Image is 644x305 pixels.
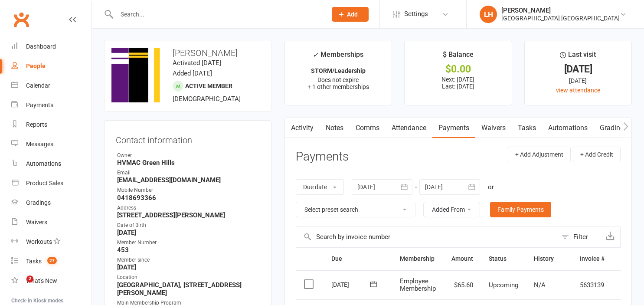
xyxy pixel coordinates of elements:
button: Filter [557,226,600,247]
div: $ Balance [443,49,474,65]
strong: [GEOGRAPHIC_DATA], [STREET_ADDRESS][PERSON_NAME] [117,281,260,297]
div: Mobile Number [117,186,260,194]
div: Filter [573,232,588,242]
a: Dashboard [11,37,92,56]
div: Dashboard [26,43,56,50]
th: History [526,248,572,270]
i: ✓ [313,51,318,59]
a: Comms [350,118,386,138]
a: Reports [11,115,92,134]
div: Location [117,273,260,282]
iframe: Intercom live chat [9,275,29,296]
a: Tasks [512,118,542,138]
a: Automations [542,118,594,138]
span: Active member [185,82,232,89]
div: [DATE] [533,76,624,85]
img: image1750898189.png [111,48,166,102]
span: Upcoming [489,281,518,289]
a: People [11,56,92,76]
div: Gradings [26,199,51,206]
a: Product Sales [11,174,92,193]
button: Added From [423,202,480,217]
span: + 1 other memberships [307,83,369,90]
a: Clubworx [10,9,32,30]
a: Workouts [11,232,92,252]
span: Add [347,11,358,18]
a: view attendance [556,87,600,94]
a: Activity [285,118,320,138]
a: Gradings [11,193,92,213]
div: Date of Birth [117,221,260,230]
div: Last visit [560,49,596,65]
strong: HVMAC Green Hills [117,159,260,167]
a: Calendar [11,76,92,95]
a: Tasks 27 [11,252,92,271]
span: N/A [534,281,546,289]
div: Reports [26,121,47,128]
strong: 453 [117,246,260,254]
span: Employee Membership [400,277,436,292]
strong: [STREET_ADDRESS][PERSON_NAME] [117,211,260,219]
th: Due [324,248,392,270]
th: Invoice # [572,248,612,270]
div: Memberships [313,49,363,65]
td: 5633139 [572,270,612,300]
input: Search by invoice number [296,226,557,247]
a: Notes [320,118,350,138]
a: Payments [432,118,475,138]
div: [GEOGRAPHIC_DATA] [GEOGRAPHIC_DATA] [501,14,620,22]
a: Messages [11,134,92,154]
td: $65.60 [444,270,481,300]
h3: Payments [296,150,349,164]
strong: STORM/Leadership [311,67,366,74]
div: or [488,182,494,192]
a: Payments [11,95,92,115]
div: Tasks [26,258,42,265]
div: Product Sales [26,180,63,187]
a: Attendance [386,118,432,138]
div: What's New [26,277,57,284]
a: Family Payments [490,202,551,217]
div: $0.00 [412,65,503,74]
time: Added [DATE] [173,69,212,77]
button: + Add Credit [573,147,621,162]
span: Settings [404,4,428,24]
div: Owner [117,151,260,160]
button: + Add Adjustment [508,147,571,162]
button: Due date [296,179,344,195]
strong: [EMAIL_ADDRESS][DOMAIN_NAME] [117,176,260,184]
th: Membership [392,248,444,270]
strong: [DATE] [117,229,260,236]
div: Automations [26,160,61,167]
div: Email [117,169,260,177]
span: 27 [47,257,57,264]
a: Automations [11,154,92,174]
h3: Contact information [116,132,260,145]
a: Waivers [475,118,512,138]
span: [DEMOGRAPHIC_DATA] [173,95,241,103]
input: Search... [114,8,320,20]
div: Messages [26,141,53,148]
div: LH [480,6,497,23]
th: Amount [444,248,481,270]
a: Waivers [11,213,92,232]
div: [DATE] [533,65,624,74]
div: Member since [117,256,260,264]
span: 2 [26,275,33,282]
div: [PERSON_NAME] [501,7,620,14]
time: Activated [DATE] [173,59,221,67]
button: Add [332,7,369,22]
strong: 0418693366 [117,194,260,202]
span: Does not expire [317,76,359,83]
div: Payments [26,102,53,108]
div: Member Number [117,239,260,247]
strong: [DATE] [117,263,260,271]
div: [DATE] [331,278,371,291]
div: Address [117,204,260,212]
th: Status [481,248,526,270]
div: Workouts [26,238,52,245]
h3: [PERSON_NAME] [111,48,264,58]
div: Calendar [26,82,50,89]
p: Next: [DATE] Last: [DATE] [412,76,503,90]
div: Waivers [26,219,47,226]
